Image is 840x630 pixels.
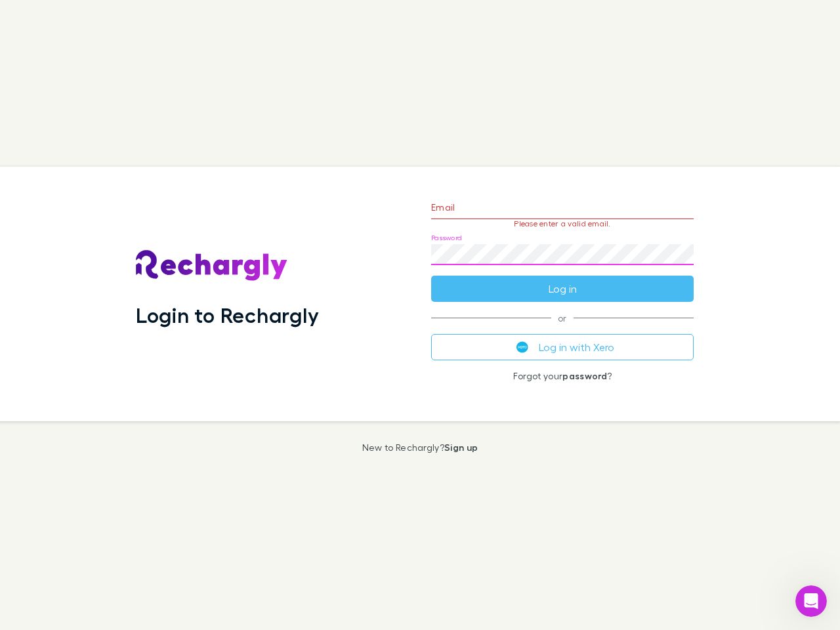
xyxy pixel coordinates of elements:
[431,371,694,381] p: Forgot your ?
[562,370,607,381] a: password
[431,276,694,302] button: Log in
[444,442,478,453] a: Sign up
[431,334,694,360] button: Log in with Xero
[136,250,288,282] img: Rechargly's Logo
[795,585,827,617] iframe: Intercom live chat
[516,341,528,353] img: Xero's logo
[431,318,694,318] span: or
[431,233,462,243] label: Password
[431,219,694,228] p: Please enter a valid email.
[136,303,319,327] h1: Login to Rechargly
[362,442,478,453] p: New to Rechargly?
